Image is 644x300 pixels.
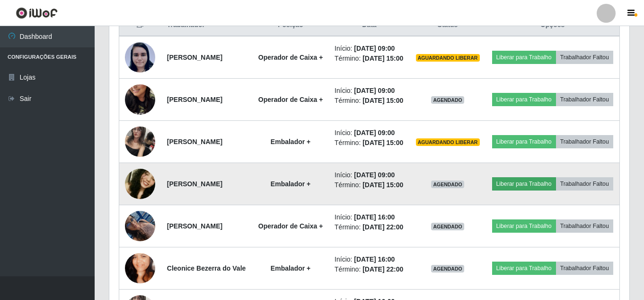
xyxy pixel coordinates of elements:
button: Trabalhador Faltou [556,219,613,233]
span: AGUARDANDO LIBERAR [416,54,480,62]
time: [DATE] 22:00 [362,223,403,231]
img: 1628262185809.jpeg [125,121,155,162]
li: Início: [335,170,404,180]
li: Término: [335,54,404,64]
time: [DATE] 15:00 [362,181,403,189]
span: AGENDADO [431,181,464,188]
strong: Embalador + [271,138,310,145]
strong: [PERSON_NAME] [167,54,222,61]
li: Término: [335,264,404,274]
img: 1666052653586.jpeg [125,152,155,216]
strong: [PERSON_NAME] [167,96,222,103]
strong: Operador de Caixa + [258,96,323,103]
button: Liberar para Trabalho [492,262,556,275]
img: 1620185251285.jpeg [125,241,155,295]
time: [DATE] 15:00 [362,139,403,146]
strong: Embalador + [271,180,310,188]
button: Trabalhador Faltou [556,177,613,191]
img: CoreUI Logo [16,7,58,19]
li: Término: [335,96,404,106]
li: Início: [335,128,404,138]
span: AGUARDANDO LIBERAR [416,138,480,146]
time: [DATE] 09:00 [354,45,395,52]
strong: Cleonice Bezerra do Vale [167,264,246,272]
img: 1753798863489.jpeg [125,73,155,127]
li: Início: [335,86,404,96]
li: Início: [335,44,404,54]
time: [DATE] 22:00 [362,265,403,273]
strong: [PERSON_NAME] [167,222,222,230]
button: Liberar para Trabalho [492,219,556,233]
button: Trabalhador Faltou [556,135,613,148]
button: Trabalhador Faltou [556,51,613,64]
time: [DATE] 16:00 [354,255,395,263]
li: Início: [335,212,404,222]
time: [DATE] 09:00 [354,129,395,136]
button: Trabalhador Faltou [556,93,613,106]
li: Início: [335,255,404,264]
button: Liberar para Trabalho [492,177,556,191]
time: [DATE] 15:00 [362,97,403,104]
li: Término: [335,180,404,190]
strong: [PERSON_NAME] [167,180,222,188]
strong: Operador de Caixa + [258,222,323,230]
time: [DATE] 09:00 [354,171,395,179]
time: [DATE] 09:00 [354,87,395,94]
li: Término: [335,222,404,232]
span: AGENDADO [431,265,464,273]
li: Término: [335,138,404,148]
strong: Operador de Caixa + [258,54,323,61]
button: Liberar para Trabalho [492,93,556,106]
button: Liberar para Trabalho [492,135,556,148]
strong: Embalador + [271,264,310,272]
time: [DATE] 15:00 [362,55,403,62]
strong: [PERSON_NAME] [167,138,222,145]
span: AGENDADO [431,96,464,104]
img: 1751209659449.jpeg [125,206,155,246]
img: 1628255605382.jpeg [125,42,155,73]
time: [DATE] 16:00 [354,213,395,221]
button: Trabalhador Faltou [556,262,613,275]
span: AGENDADO [431,223,464,230]
button: Liberar para Trabalho [492,51,556,64]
